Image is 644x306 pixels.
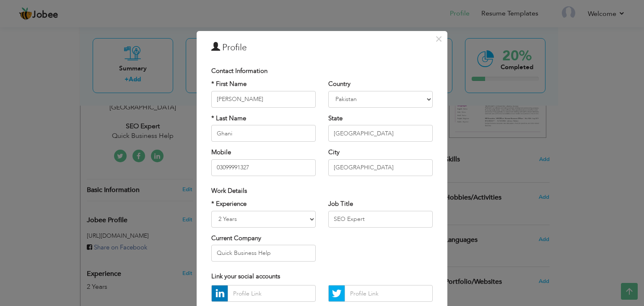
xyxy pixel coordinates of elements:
[211,272,280,280] span: Link your social accounts
[432,32,445,46] button: Close
[211,187,247,195] span: Work Details
[211,148,231,157] label: Mobile
[329,285,345,301] img: Twitter
[328,200,353,208] label: Job Title
[328,148,340,157] label: City
[345,285,433,302] input: Profile Link
[211,80,247,88] label: * First Name
[211,200,247,208] label: * Experience
[211,234,261,243] label: Current Company
[228,285,316,302] input: Profile Link
[435,31,442,47] span: ×
[212,285,228,301] img: linkedin
[211,67,267,75] span: Contact Information
[328,114,343,123] label: State
[211,114,246,123] label: * Last Name
[211,41,433,54] h3: Profile
[328,80,351,88] label: Country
